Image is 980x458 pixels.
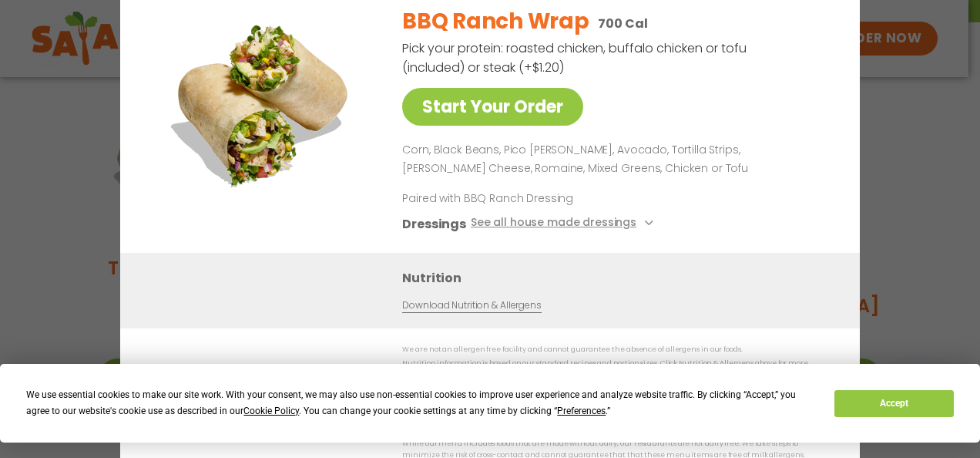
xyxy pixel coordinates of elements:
[402,5,589,38] h2: BBQ Ranch Wrap
[402,214,466,234] h3: Dressings
[557,406,606,416] span: Preferences
[402,298,541,313] a: Download Nutrition & Allergens
[402,88,583,126] a: Start Your Order
[402,268,837,288] h3: Nutrition
[402,358,829,382] p: Nutrition information is based on our standard recipes and portion sizes. Click Nutrition & Aller...
[598,14,647,33] p: 700 Cal
[402,344,829,355] p: We are not an allergen free facility and cannot guarantee the absence of allergens in our foods.
[243,406,299,416] span: Cookie Policy
[402,141,823,178] p: Corn, Black Beans, Pico [PERSON_NAME], Avocado, Tortilla Strips, [PERSON_NAME] Cheese, Romaine, M...
[471,214,658,234] button: See all house made dressings
[26,387,816,419] div: We use essential cookies to make our site work. With your consent, we may also use non-essential ...
[402,190,687,207] p: Paired with BBQ Ranch Dressing
[402,39,749,77] p: Pick your protein: roasted chicken, buffalo chicken or tofu (included) or steak (+$1.20)
[834,390,953,417] button: Accept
